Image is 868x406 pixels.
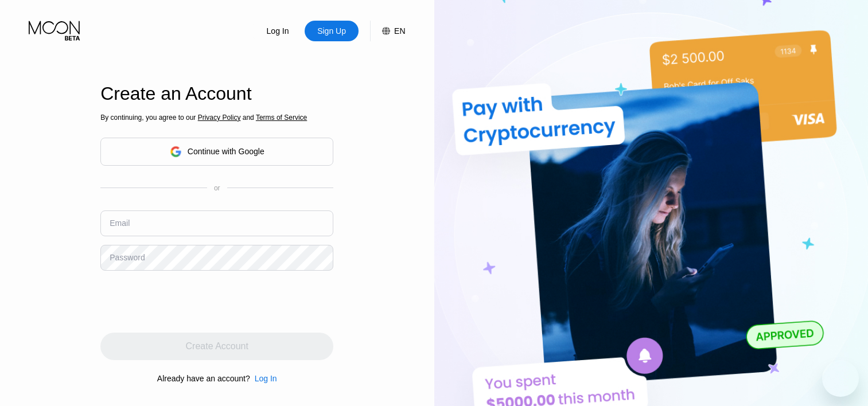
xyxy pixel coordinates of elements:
[100,114,333,122] div: By continuing, you agree to our
[370,21,405,41] div: EN
[251,21,305,41] div: Log In
[822,360,859,397] iframe: Button to launch messaging window
[266,25,290,37] div: Log In
[316,25,347,37] div: Sign Up
[250,374,277,383] div: Log In
[157,374,250,383] div: Already have an account?
[100,279,275,324] iframe: reCAPTCHA
[256,114,307,122] span: Terms of Service
[394,26,405,36] div: EN
[100,83,333,104] div: Create an Account
[255,374,277,383] div: Log In
[305,21,359,41] div: Sign Up
[100,138,333,166] div: Continue with Google
[188,147,264,156] div: Continue with Google
[214,184,220,192] div: or
[198,114,241,122] span: Privacy Policy
[110,218,130,228] div: Email
[240,114,256,122] span: and
[110,253,145,262] div: Password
